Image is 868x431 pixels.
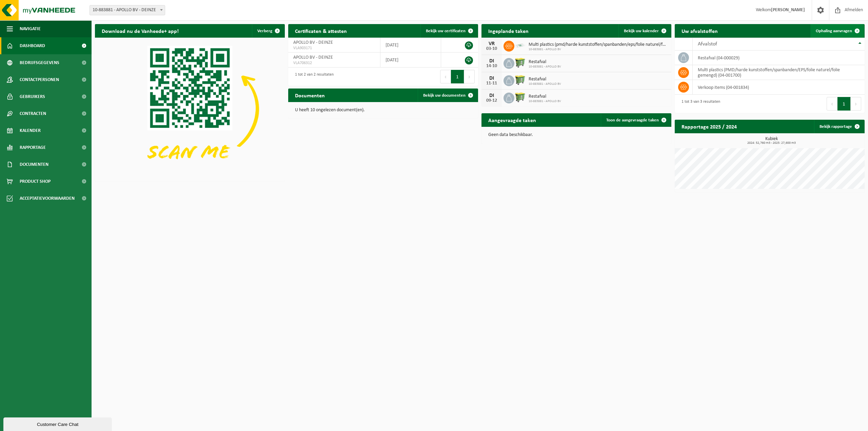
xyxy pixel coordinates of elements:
[295,108,471,113] p: U heeft 10 ongelezen document(en).
[464,70,475,83] button: Next
[20,37,45,54] span: Dashboard
[485,98,498,103] div: 09-12
[20,20,41,37] span: Navigatie
[851,97,861,111] button: Next
[20,122,41,139] span: Kalender
[20,173,51,190] span: Product Shop
[529,59,561,65] span: Restafval
[20,190,75,207] span: Acceptatievoorwaarden
[426,29,466,33] span: Bekijk uw certificaten
[529,82,561,86] span: 10-883881 - APOLLO BV
[485,58,498,64] div: DI
[288,24,354,37] h2: Certificaten & attesten
[90,5,165,15] span: 10-883881 - APOLLO BV - DEINZE
[293,40,333,45] span: APOLLO BV - DEINZE
[529,65,561,69] span: 10-883881 - APOLLO BV
[380,38,441,53] td: [DATE]
[618,24,671,38] a: Bekijk uw kalender
[529,77,561,82] span: Restafval
[601,113,671,127] a: Toon de aangevraagde taken
[20,139,46,156] span: Rapportage
[288,89,332,102] h2: Documenten
[20,71,59,88] span: Contactpersonen
[423,93,466,98] span: Bekijk uw documenten
[293,60,375,66] span: VLA706312
[816,29,852,33] span: Ophaling aanvragen
[380,53,441,67] td: [DATE]
[485,46,498,51] div: 03-10
[488,133,665,137] p: Geen data beschikbaar.
[485,76,498,81] div: DI
[678,96,720,111] div: 1 tot 3 van 3 resultaten
[485,64,498,68] div: 14-10
[451,70,464,83] button: 1
[257,29,272,33] span: Verberg
[252,24,284,38] button: Verberg
[675,120,744,133] h2: Rapportage 2025 / 2024
[485,41,498,46] div: VR
[420,24,477,38] a: Bekijk uw certificaten
[3,416,113,431] iframe: chat widget
[827,97,837,111] button: Previous
[293,55,333,60] span: APOLLO BV - DEINZE
[693,80,865,95] td: verkoop items (04-001834)
[20,54,59,71] span: Bedrijfsgegevens
[20,105,46,122] span: Contracten
[814,120,864,133] a: Bekijk rapportage
[529,99,561,103] span: 10-883881 - APOLLO BV
[514,40,526,51] img: LP-SK-00500-LPE-16
[624,29,659,33] span: Bekijk uw kalender
[810,24,864,38] a: Ophaling aanvragen
[678,137,865,145] h3: Kubiek
[693,65,865,80] td: multi plastics (PMD/harde kunststoffen/spanbanden/EPS/folie naturel/folie gemengd) (04-001700)
[418,89,477,102] a: Bekijk uw documenten
[481,113,543,126] h2: Aangevraagde taken
[481,24,535,37] h2: Ingeplande taken
[440,70,451,83] button: Previous
[292,69,334,84] div: 1 tot 2 van 2 resultaten
[529,47,668,52] span: 10-883881 - APOLLO BV
[698,41,717,47] span: Afvalstof
[20,156,48,173] span: Documenten
[95,38,285,180] img: Download de VHEPlus App
[485,81,498,86] div: 11-11
[693,51,865,65] td: restafval (04-000029)
[837,97,851,111] button: 1
[485,93,498,98] div: DI
[95,24,185,37] h2: Download nu de Vanheede+ app!
[514,74,526,86] img: WB-0660-HPE-GN-50
[20,88,45,105] span: Gebruikers
[771,7,805,13] strong: [PERSON_NAME]
[675,24,725,37] h2: Uw afvalstoffen
[529,94,561,99] span: Restafval
[514,92,526,103] img: WB-0660-HPE-GN-50
[514,57,526,68] img: WB-0660-HPE-GN-50
[529,42,668,47] span: Multi plastics (pmd/harde kunststoffen/spanbanden/eps/folie naturel/folie gemeng...
[90,5,165,15] span: 10-883881 - APOLLO BV - DEINZE
[293,45,375,51] span: VLA903171
[678,141,865,145] span: 2024: 52,760 m3 - 2025: 27,600 m3
[606,118,659,122] span: Toon de aangevraagde taken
